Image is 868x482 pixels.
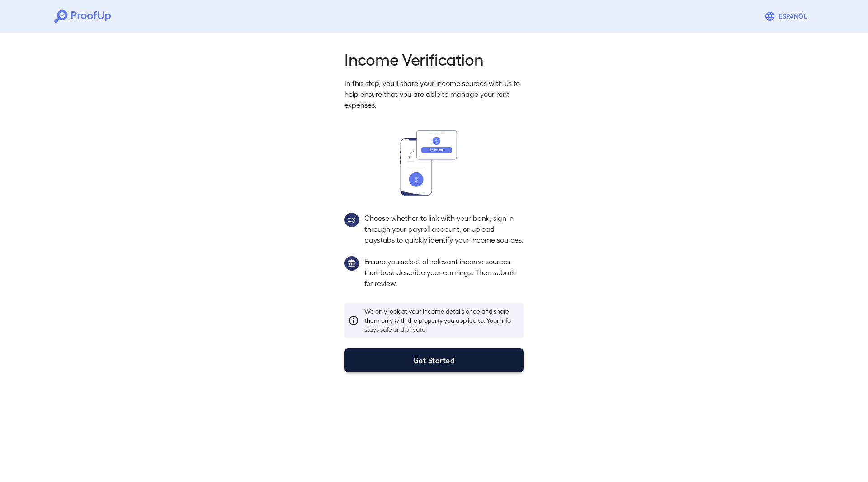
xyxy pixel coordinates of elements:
img: transfer_money.svg [400,130,468,196]
p: Ensure you select all relevant income sources that best describe your earnings. Then submit for r... [364,256,524,289]
button: Get Started [344,348,524,372]
img: group2.svg [344,213,359,227]
button: Espanõl [761,7,814,25]
p: In this step, you'll share your income sources with us to help ensure that you are able to manage... [344,78,524,110]
h2: Income Verification [344,49,524,69]
img: group1.svg [344,256,359,271]
p: Choose whether to link with your bank, sign in through your payroll account, or upload paystubs t... [364,213,524,245]
p: We only look at your income details once and share them only with the property you applied to. Yo... [364,307,520,334]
